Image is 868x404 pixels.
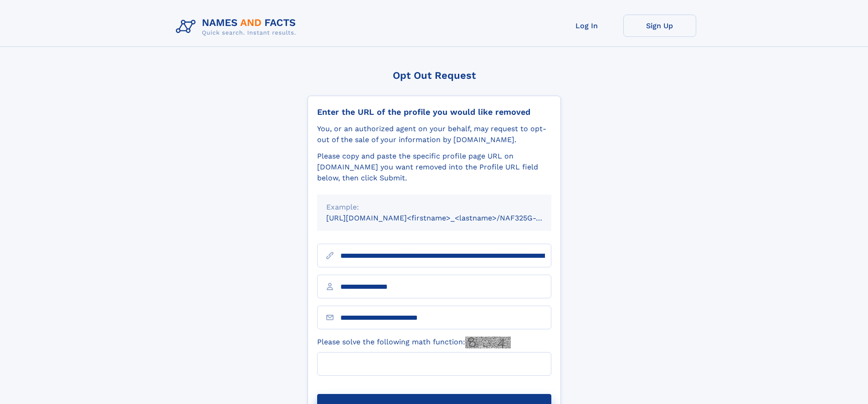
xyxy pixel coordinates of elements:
img: Logo Names and Facts [172,15,303,39]
div: Please copy and paste the specific profile page URL on [DOMAIN_NAME] you want removed into the Pr... [317,151,551,184]
label: Please solve the following math function: [317,337,511,348]
a: Sign Up [623,15,696,37]
div: Example: [326,202,542,213]
small: [URL][DOMAIN_NAME]<firstname>_<lastname>/NAF325G-xxxxxxxx [326,214,569,222]
div: Opt Out Request [308,70,561,81]
a: Log In [550,15,623,37]
div: You, or an authorized agent on your behalf, may request to opt-out of the sale of your informatio... [317,123,551,145]
div: Enter the URL of the profile you would like removed [317,107,551,117]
